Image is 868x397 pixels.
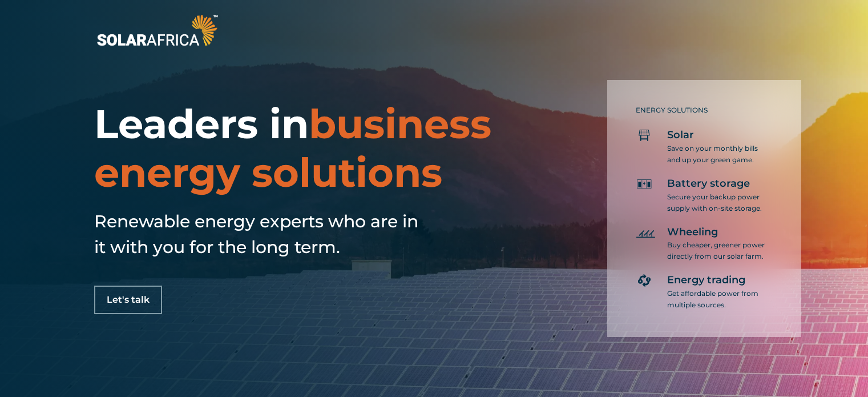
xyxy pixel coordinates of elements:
h5: Renewable energy experts who are in it with you for the long term. [94,208,425,260]
span: business energy solutions [94,99,491,197]
span: Battery storage [667,177,750,191]
p: Save on your monthly bills and up your green game. [667,143,767,166]
span: Let's talk [107,295,150,304]
span: Energy trading [667,274,745,287]
p: Secure your backup power supply with on-site storage. [667,191,767,214]
span: Solar [667,129,694,142]
p: Buy cheaper, greener power directly from our solar farm. [667,239,767,262]
p: Get affordable power from multiple sources. [667,288,767,311]
h1: Leaders in [94,100,508,197]
a: Let's talk [94,286,162,314]
h5: ENERGY SOLUTIONS [636,106,767,114]
span: Wheeling [667,226,718,239]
